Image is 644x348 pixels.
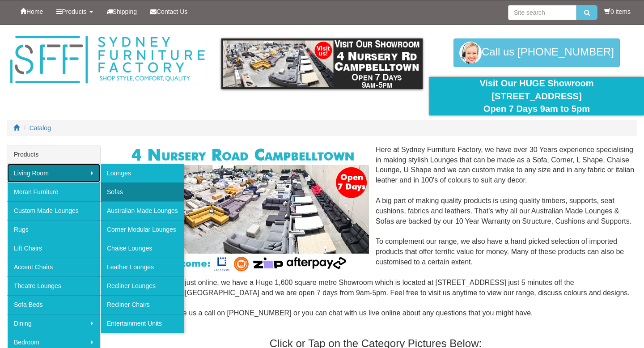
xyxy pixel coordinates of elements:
[62,8,86,15] span: Products
[7,276,100,295] a: Theatre Lounges
[30,124,51,132] a: Catalog
[157,8,187,15] span: Contact Us
[100,258,184,276] a: Leather Lounges
[114,145,637,329] div: Here at Sydney Furniture Factory, we have over 30 Years experience specialising in making stylish...
[100,182,184,201] a: Sofas
[7,201,100,220] a: Custom Made Lounges
[100,164,184,182] a: Lounges
[144,0,194,23] a: Contact Us
[26,8,43,15] span: Home
[100,276,184,295] a: Recliner Lounges
[7,314,100,333] a: Dining
[604,7,631,16] li: 0 items
[7,164,100,182] a: Living Room
[7,220,100,239] a: Rugs
[13,0,50,23] a: Home
[436,77,637,115] div: Visit Our HUGE Showroom [STREET_ADDRESS] Open 7 Days 9am to 5pm
[7,182,100,201] a: Moran Furniture
[7,34,208,86] img: Sydney Furniture Factory
[508,5,576,20] input: Site search
[100,0,144,23] a: Shipping
[100,201,184,220] a: Australian Made Lounges
[100,314,184,333] a: Entertainment Units
[121,145,369,274] img: Corner Modular Lounges
[100,220,184,239] a: Corner Modular Lounges
[100,239,184,258] a: Chaise Lounges
[7,295,100,314] a: Sofa Beds
[7,258,100,276] a: Accent Chairs
[50,0,99,23] a: Products
[7,239,100,258] a: Lift Chairs
[221,38,423,89] img: showroom.gif
[100,295,184,314] a: Recliner Chairs
[7,145,100,164] div: Products
[113,8,137,15] span: Shipping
